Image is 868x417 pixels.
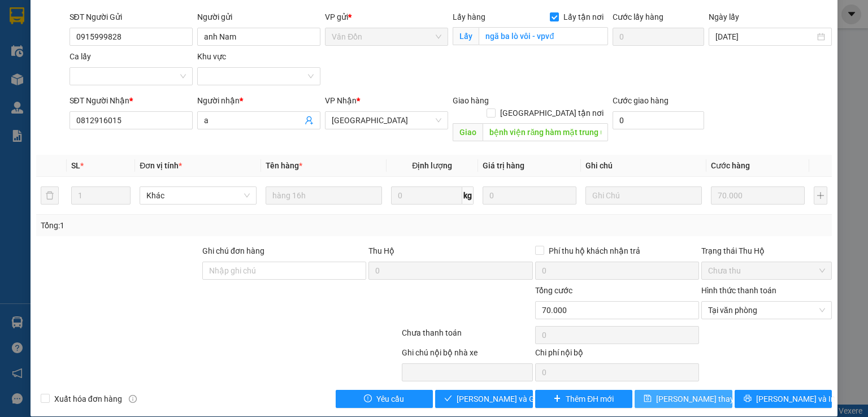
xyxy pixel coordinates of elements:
span: Tổng cước [535,286,572,295]
div: Người nhận [197,94,320,107]
div: VP gửi [325,11,448,23]
span: Giao hàng [453,96,489,105]
div: Chưa thanh toán [401,327,533,346]
span: Xuất hóa đơn hàng [50,393,127,405]
label: Hình thức thanh toán [701,286,776,295]
span: Yêu cầu [376,393,404,405]
input: Ghi Chú [585,186,702,205]
button: plus [814,186,827,205]
span: [GEOGRAPHIC_DATA] tận nơi [496,107,608,119]
span: Khác [146,187,249,204]
span: [PERSON_NAME] và Giao hàng [457,393,565,405]
button: save[PERSON_NAME] thay đổi [635,390,732,408]
input: Ghi chú đơn hàng [202,262,366,280]
span: Định lượng [412,161,452,170]
input: Cước giao hàng [613,111,704,129]
div: Khu vực [197,50,320,63]
span: kg [462,186,474,205]
span: Thu Hộ [368,246,394,255]
span: SL [71,161,80,170]
span: Thêm ĐH mới [566,393,614,405]
button: check[PERSON_NAME] và Giao hàng [435,390,533,408]
div: SĐT Người Nhận [70,94,193,107]
input: 0 [483,186,576,205]
button: plusThêm ĐH mới [535,390,633,408]
label: Cước lấy hàng [613,12,663,21]
button: delete [41,186,59,205]
input: Ngày lấy [715,31,815,43]
span: Hà Nội [332,112,441,129]
button: exclamation-circleYêu cầu [336,390,433,408]
button: printer[PERSON_NAME] và In [735,390,832,408]
span: Cước hàng [711,161,750,170]
span: Lấy tận nơi [559,11,608,23]
div: Người gửi [197,11,320,23]
span: Lấy [453,27,479,45]
span: Giá trị hàng [483,161,524,170]
span: Vân Đồn [332,28,441,45]
input: Cước lấy hàng [613,28,704,46]
label: Cước giao hàng [613,96,669,105]
div: Chi phí nội bộ [535,346,699,363]
span: Lấy hàng [453,12,485,21]
span: Chưa thu [708,262,825,279]
span: exclamation-circle [364,394,372,403]
span: save [644,394,652,403]
label: Ghi chú đơn hàng [202,246,264,255]
span: Tên hàng [266,161,302,170]
div: SĐT Người Gửi [70,11,193,23]
input: Lấy tận nơi [479,27,608,45]
span: info-circle [129,395,137,403]
th: Ghi chú [581,155,706,177]
input: 0 [711,186,805,205]
span: check [444,394,452,403]
label: Ca lấy [70,52,91,61]
span: Giao [453,123,483,141]
span: Tại văn phòng [708,302,825,319]
div: Trạng thái Thu Hộ [701,245,832,257]
span: VP Nhận [325,96,357,105]
span: printer [744,394,752,403]
span: plus [553,394,561,403]
span: [PERSON_NAME] và In [756,393,835,405]
div: Tổng: 1 [41,219,336,232]
span: Đơn vị tính [140,161,182,170]
span: Phí thu hộ khách nhận trả [544,245,645,257]
span: user-add [305,116,314,125]
input: Dọc đường [483,123,608,141]
input: VD: Bàn, Ghế [266,186,382,205]
span: [PERSON_NAME] thay đổi [656,393,747,405]
div: Ghi chú nội bộ nhà xe [402,346,532,363]
label: Ngày lấy [709,12,739,21]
